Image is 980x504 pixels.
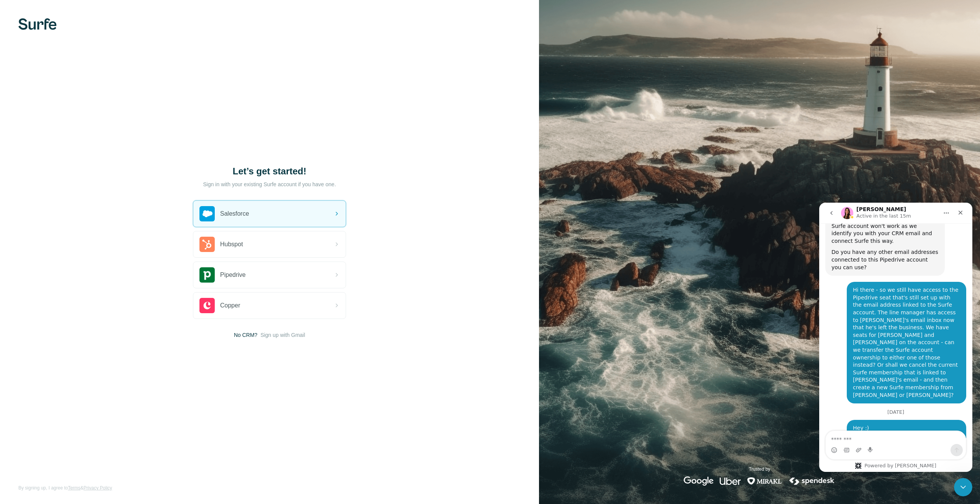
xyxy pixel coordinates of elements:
img: spendesk's logo [788,476,836,486]
span: By signing up, I agree to & [18,484,112,491]
button: Emoji picker [12,244,18,250]
button: Start recording [49,244,55,250]
button: Gif picker [24,244,30,250]
span: Salesforce [220,209,249,218]
a: Privacy Policy [83,485,112,491]
div: Hey :)Can I transfer the Surfe account ownership at all? [28,217,147,253]
img: mirakl's logo [747,476,782,486]
h1: Let’s get started! [193,165,346,177]
button: Sign up with Gmail [260,331,305,339]
div: Hey :) [34,222,141,229]
img: uber's logo [720,476,741,486]
button: Upload attachment [36,244,42,250]
img: google's logo [684,476,714,486]
img: Surfe's logo [18,18,57,30]
iframe: Intercom live chat [819,203,972,472]
button: Send a message… [131,241,144,254]
span: Hubspot [220,240,243,249]
img: pipedrive's logo [199,267,215,283]
img: copper's logo [199,298,215,313]
textarea: Message… [7,228,147,241]
a: Terms [68,485,80,491]
div: andy@spaceandtime.co.uk says… [6,217,147,259]
div: andy@spaceandtime.co.uk says… [6,79,147,207]
p: Sign in with your existing Surfe account if you have one. [203,180,336,188]
div: Do you have any other email addresses connected to this Pipedrive account you can use? [12,46,119,68]
div: Hi there - so we still have access to the Pipedrive seat that's still set up with the email addre... [28,79,147,201]
p: Trusted by [749,466,770,473]
span: No CRM? [234,331,257,339]
iframe: Intercom live chat [954,478,972,496]
span: Pipedrive [220,270,246,280]
div: [DATE] [6,207,147,217]
div: If the email has been disabled, your Surfe account won't work as we identify you with your CRM em... [12,12,119,42]
img: salesforce's logo [199,206,215,221]
img: hubspot's logo [199,237,215,252]
span: Copper [220,301,240,310]
div: Hi there - so we still have access to the Pipedrive seat that's still set up with the email addre... [34,84,141,196]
